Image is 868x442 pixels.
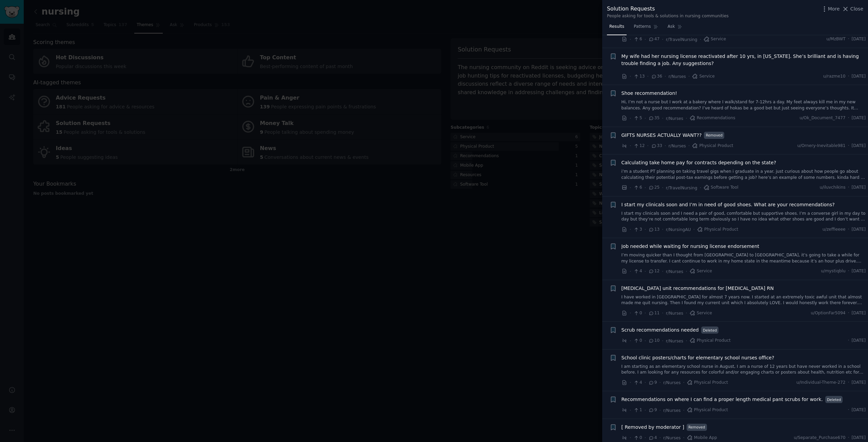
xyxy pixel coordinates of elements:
[622,132,702,139] a: GIFTS NURSES ACTUALLY WANT??
[622,424,684,431] a: [ Removed by moderator ]
[690,338,731,344] span: Physical Product
[622,364,866,376] a: I am starting as an elementary school nurse in August, I am a nurse of 12 years but have never wo...
[668,24,675,30] span: Ask
[848,435,849,441] span: ·
[633,380,642,386] span: 4
[821,268,845,274] span: u/mystiqblu
[690,268,712,274] span: Service
[852,73,866,80] span: [DATE]
[633,310,642,316] span: 0
[645,115,646,122] span: ·
[852,36,866,42] span: [DATE]
[686,310,687,317] span: ·
[665,21,685,35] a: Ask
[622,53,866,67] a: My wife had her nursing license reactivated after 10 yrs, in [US_STATE]. She’s brilliant and is h...
[704,36,726,42] span: Service
[686,268,687,275] span: ·
[630,407,631,414] span: ·
[622,285,774,292] span: [MEDICAL_DATA] unit recommendations for [MEDICAL_DATA] RN
[848,185,849,191] span: ·
[645,310,646,317] span: ·
[666,37,697,42] span: r/TravelNursing
[701,327,719,334] span: Deleted
[852,407,866,413] span: [DATE]
[645,36,646,43] span: ·
[648,185,659,191] span: 25
[659,407,661,414] span: ·
[622,243,759,250] span: Job needed while waiting for nursing license endorsement
[622,327,699,334] span: Scrub recommendations needed
[693,226,695,233] span: ·
[687,380,728,386] span: Physical Product
[651,73,662,80] span: 36
[609,24,624,30] span: Results
[690,310,712,316] span: Service
[648,407,657,413] span: 9
[607,13,729,19] div: People asking for tools & solutions in nursing communities
[622,354,774,361] a: School clinic posters/charts for elementary school nurses office?
[633,435,642,441] span: 0
[826,36,845,42] span: u/MzBWT
[622,159,776,166] span: Calculating take home pay for contracts depending on the state?
[852,185,866,191] span: [DATE]
[622,201,835,208] a: I start my clinicals soon and I’m in need of good shoes. What are your recommendations?
[669,144,686,148] span: r/Nurses
[666,269,683,274] span: r/Nurses
[848,143,849,149] span: ·
[633,73,645,80] span: 13
[665,142,666,149] span: ·
[848,268,849,274] span: ·
[666,339,683,343] span: r/Nurses
[828,5,840,13] span: More
[852,435,866,441] span: [DATE]
[687,435,717,441] span: Mobile App
[645,434,646,441] span: ·
[607,5,729,13] div: Solution Requests
[848,36,849,42] span: ·
[647,142,649,149] span: ·
[852,115,866,121] span: [DATE]
[630,310,631,317] span: ·
[645,184,646,191] span: ·
[662,115,663,122] span: ·
[662,268,663,275] span: ·
[633,36,642,42] span: 6
[848,310,849,316] span: ·
[848,380,849,386] span: ·
[622,252,866,264] a: I’m moving quicker than I thought from [GEOGRAPHIC_DATA] to [GEOGRAPHIC_DATA], it’s going to take...
[848,227,849,233] span: ·
[648,227,659,233] span: 13
[622,396,823,403] a: Recommendations on where I can find a proper length medical pant scrubs for work.
[820,185,845,191] span: u/iluvchikins
[633,338,642,344] span: 0
[622,211,866,223] a: I start my clinicals soon and I need a pair of good, comfortable but supportive shoes. I’m a conv...
[683,407,684,414] span: ·
[848,115,849,121] span: ·
[662,226,663,233] span: ·
[645,226,646,233] span: ·
[823,73,846,80] span: u/razme10
[648,338,659,344] span: 10
[630,379,631,386] span: ·
[848,338,849,344] span: ·
[700,184,701,191] span: ·
[663,408,680,413] span: r/Nurses
[700,36,701,43] span: ·
[662,310,663,317] span: ·
[666,311,683,316] span: r/Nurses
[697,227,738,233] span: Physical Product
[630,73,631,80] span: ·
[630,36,631,43] span: ·
[647,73,649,80] span: ·
[852,310,866,316] span: [DATE]
[852,380,866,386] span: [DATE]
[633,143,645,149] span: 12
[848,407,849,413] span: ·
[648,115,659,121] span: 35
[659,379,661,386] span: ·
